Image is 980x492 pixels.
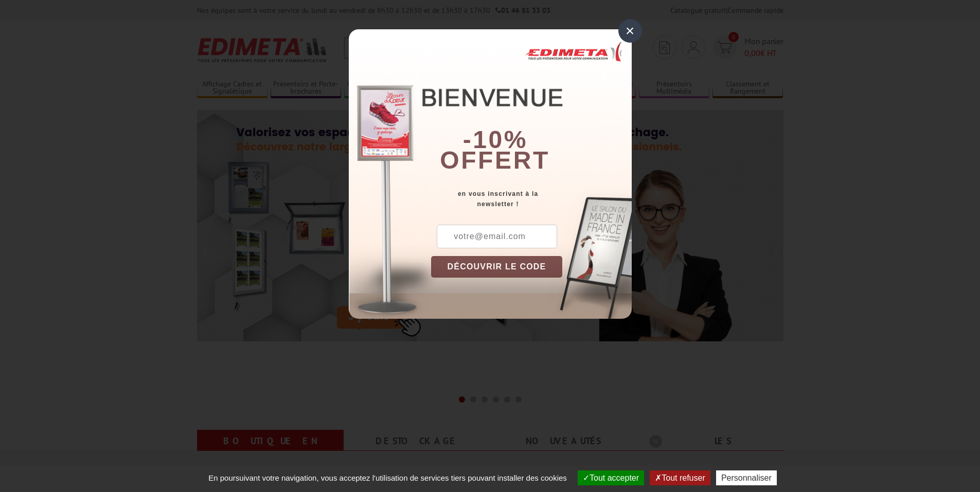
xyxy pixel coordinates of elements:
input: votre@email.com [437,225,557,248]
button: Tout refuser [650,470,710,485]
button: Tout accepter [578,470,644,485]
font: offert [440,147,550,174]
span: En poursuivant votre navigation, vous acceptez l'utilisation de services tiers pouvant installer ... [203,473,572,482]
b: -10% [463,126,528,153]
div: en vous inscrivant à la newsletter ! [431,189,632,209]
button: Personnaliser (fenêtre modale) [716,470,777,485]
button: DÉCOUVRIR LE CODE [431,256,563,278]
div: × [618,19,642,43]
